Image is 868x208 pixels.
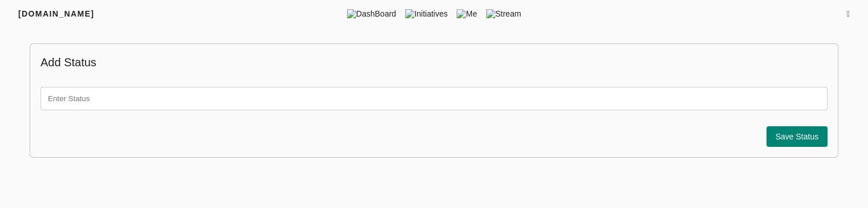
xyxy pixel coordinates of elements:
button: Save Status [766,126,828,147]
p: Add Status [41,54,827,71]
input: Enter Status [41,87,827,110]
span: Initiatives [401,8,452,19]
img: tic.png [405,9,414,18]
span: DashBoard [342,8,401,19]
img: dashboard.png [347,9,356,18]
img: stream.png [486,9,495,18]
img: me.png [457,9,466,18]
span: Stream [482,8,526,19]
span: [DOMAIN_NAME] [18,9,94,18]
span: Save Status [776,130,819,144]
span: Me [452,8,481,19]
